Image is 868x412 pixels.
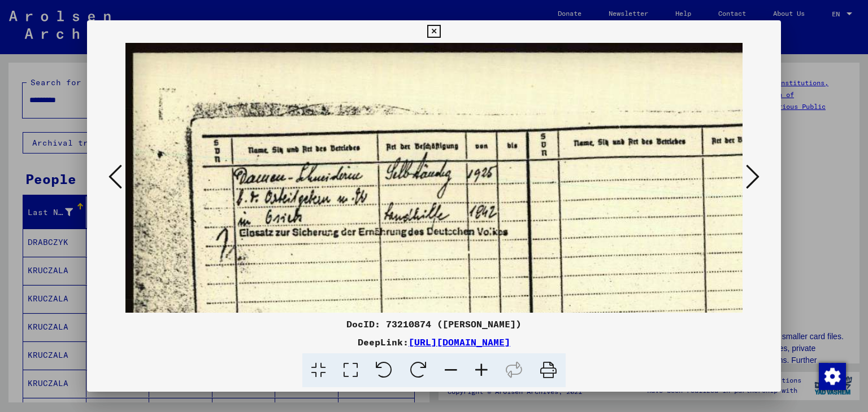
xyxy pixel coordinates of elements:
[818,362,845,389] div: Change consent
[87,317,782,331] div: DocID: 73210874 ([PERSON_NAME])
[819,363,846,390] img: Change consent
[409,336,510,348] a: [URL][DOMAIN_NAME]
[87,335,782,349] div: DeepLink:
